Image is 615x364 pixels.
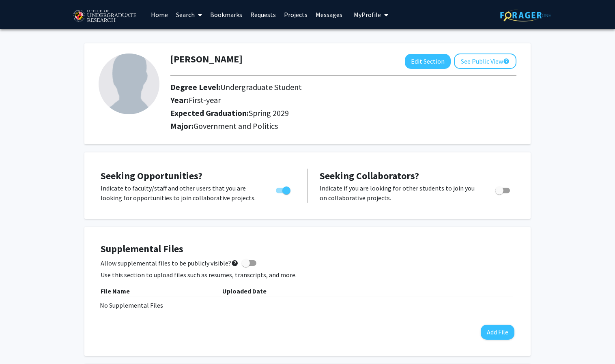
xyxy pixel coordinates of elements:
h2: Expected Graduation: [170,108,495,118]
a: Bookmarks [206,0,246,29]
span: First-year [189,95,221,105]
b: File Name [101,287,130,295]
span: Undergraduate Student [220,82,302,92]
img: Profile Picture [99,54,159,114]
h4: Supplemental Files [101,243,514,255]
p: Use this section to upload files such as resumes, transcripts, and more. [101,270,514,280]
p: Indicate if you are looking for other students to join you on collaborative projects. [320,183,480,203]
iframe: Chat [6,328,34,358]
span: Spring 2029 [249,108,289,118]
mat-icon: help [231,258,239,268]
button: Add File [481,325,514,340]
img: ForagerOne Logo [500,9,551,21]
span: Government and Politics [194,121,278,131]
button: See Public View [454,54,516,69]
img: University of Maryland Logo [70,6,139,26]
p: Indicate to faculty/staff and other users that you are looking for opportunities to join collabor... [101,183,260,203]
div: No Supplemental Files [100,300,515,310]
span: Allow supplemental files to be publicly visible? [101,258,239,268]
span: Seeking Collaborators? [320,169,419,182]
div: Toggle [273,183,295,195]
h2: Degree Level: [170,82,495,92]
a: Requests [246,0,280,29]
button: Edit Section [405,54,451,69]
div: Toggle [492,183,514,195]
span: Seeking Opportunities? [101,169,202,182]
a: Projects [280,0,312,29]
a: Home [147,0,172,29]
h2: Major: [170,121,516,131]
a: Messages [312,0,346,29]
b: Uploaded Date [222,287,267,295]
a: Search [172,0,206,29]
span: My Profile [354,11,381,19]
h2: Year: [170,95,495,105]
mat-icon: help [503,56,510,66]
h1: [PERSON_NAME] [170,54,243,65]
